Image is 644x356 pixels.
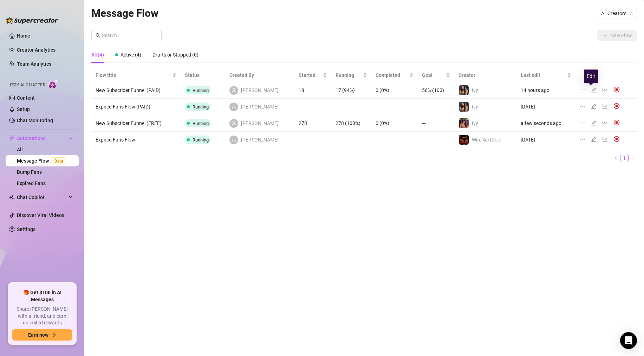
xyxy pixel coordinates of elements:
li: 1 [620,154,629,162]
td: — [371,132,418,148]
td: 17 (94%) [331,82,371,99]
span: search [96,33,100,38]
td: — [294,99,331,115]
span: user [232,104,236,109]
span: Flow title [96,71,171,79]
span: [PERSON_NAME] [241,103,279,111]
th: Flow title [91,68,181,82]
span: Beta [52,157,66,165]
img: Ivy [459,118,469,128]
span: [PERSON_NAME] [241,86,279,94]
span: Share [PERSON_NAME] with a friend, and earn unlimited rewards [12,306,72,327]
span: Ivy [472,120,478,126]
img: svg%3e [613,136,620,142]
a: Message FlowBeta [17,158,69,164]
img: Ivy [459,102,469,112]
div: All (4) [91,51,104,59]
span: team [629,11,633,15]
a: Chat Monitoring [17,118,53,123]
span: user [232,121,236,126]
th: Creator [454,68,516,82]
span: edit [591,87,597,93]
span: line-chart [602,137,608,142]
span: Running [193,88,209,93]
td: [DATE] [516,132,575,148]
td: 0 (0%) [371,82,418,99]
td: — [418,115,454,132]
span: Chat Copilot [17,192,67,203]
img: Chat Copilot [9,195,14,200]
span: Active (4) [121,52,141,58]
span: [PERSON_NAME] [241,136,279,144]
button: New Flow [597,30,637,41]
span: Running [193,104,209,110]
img: AI Chatter [48,79,59,89]
article: Message Flow [91,5,158,21]
span: Goal [422,71,444,79]
span: right [631,156,635,160]
span: edit [591,104,597,109]
li: Next Page [629,154,637,162]
li: Previous Page [612,154,620,162]
a: Discover Viral Videos [17,212,64,218]
td: 18 [294,82,331,99]
td: — [294,132,331,148]
td: New Subscriber Funnel (PAID) [91,82,181,99]
img: svg%3e [613,86,620,93]
span: line-chart [602,120,608,126]
span: left [614,156,618,160]
td: — [371,99,418,115]
td: [DATE] [516,99,575,115]
span: [PERSON_NAME] [241,119,279,127]
button: Earn nowarrow-right [12,329,72,341]
th: Status [181,68,225,82]
img: logo-BBDzfeDw.svg [6,17,58,24]
a: All [17,147,23,152]
span: user [232,137,236,142]
span: 🎁 Get $100 in AI Messages [12,289,72,303]
span: Started [299,71,321,79]
span: Running [193,137,209,143]
button: left [612,154,620,162]
td: New Subscriber Funnel (FREE) [91,115,181,132]
span: Completed [376,71,408,79]
span: line-chart [602,87,608,93]
input: Search... [102,32,157,39]
span: edit [591,120,597,126]
div: Edit [584,70,598,83]
th: Last edit [516,68,575,82]
a: 1 [620,154,628,162]
th: Running [331,68,371,82]
td: — [418,99,454,115]
td: 14 hours ago [516,82,575,99]
span: ellipsis [580,104,585,109]
a: Home [17,33,30,39]
span: Running [336,71,362,79]
span: arrow-right [51,332,56,337]
img: WifeNextDoor [459,135,469,145]
td: — [331,132,371,148]
td: — [418,132,454,148]
span: Running [193,121,209,126]
a: Creator Analytics [17,44,73,55]
span: user [232,88,236,93]
a: Content [17,95,35,101]
button: right [629,154,637,162]
a: Settings [17,226,35,232]
span: WifeNextDoor [472,137,502,143]
div: Drafts or Stopped (0) [152,51,199,59]
a: Expired Fans [17,180,46,186]
span: Ivy [472,104,478,110]
a: Setup [17,106,30,112]
td: 0 (0%) [371,115,418,132]
td: — [331,99,371,115]
th: Completed [371,68,418,82]
span: ellipsis [580,120,585,126]
td: 278 [294,115,331,132]
td: 278 (100%) [331,115,371,132]
a: Team Analytics [17,61,51,67]
span: ellipsis [580,87,585,93]
td: Expired Fans Flow [91,132,181,148]
span: Last edit [521,71,566,79]
td: a few seconds ago [516,115,575,132]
